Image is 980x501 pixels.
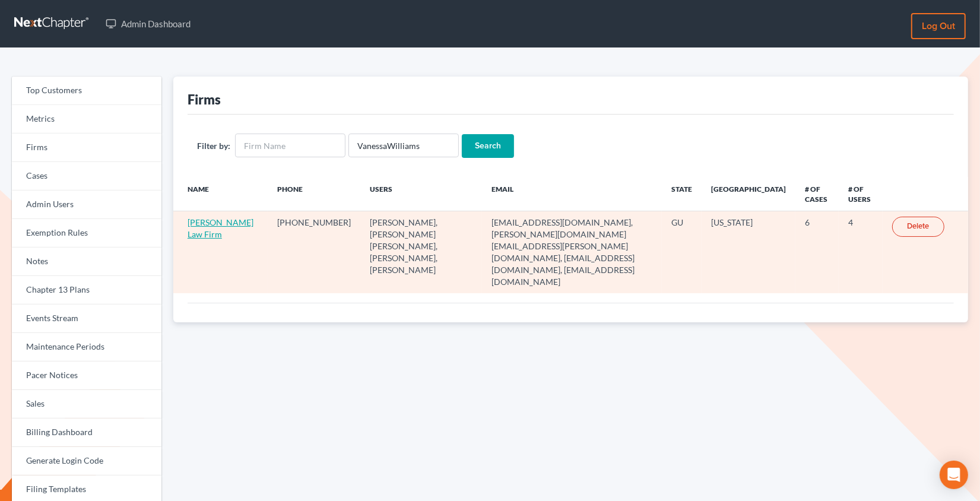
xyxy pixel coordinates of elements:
[348,134,459,157] input: Users
[197,139,230,152] label: Filter by:
[462,134,514,158] input: Search
[662,211,702,293] td: GU
[12,219,161,248] a: Exemption Rules
[12,248,161,276] a: Notes
[482,177,662,211] th: Email
[12,77,161,105] a: Top Customers
[940,461,968,489] div: Open Intercom Messenger
[12,105,161,134] a: Metrics
[12,447,161,475] a: Generate Login Code
[795,211,839,293] td: 6
[795,177,839,211] th: # of Cases
[702,211,795,293] td: [US_STATE]
[360,211,483,293] td: [PERSON_NAME], [PERSON_NAME] [PERSON_NAME], [PERSON_NAME], [PERSON_NAME]
[12,191,161,219] a: Admin Users
[892,217,944,237] a: Delete
[188,217,253,239] a: [PERSON_NAME] Law Firm
[360,177,483,211] th: Users
[12,333,161,362] a: Maintenance Periods
[482,211,662,293] td: [EMAIL_ADDRESS][DOMAIN_NAME], [PERSON_NAME][DOMAIN_NAME][EMAIL_ADDRESS][PERSON_NAME][DOMAIN_NAME]...
[12,305,161,333] a: Events Stream
[268,177,360,211] th: Phone
[662,177,702,211] th: State
[12,276,161,305] a: Chapter 13 Plans
[839,177,883,211] th: # of Users
[100,13,196,34] a: Admin Dashboard
[12,390,161,418] a: Sales
[268,211,360,293] td: [PHONE_NUMBER]
[188,91,221,108] div: Firms
[173,177,268,211] th: Name
[12,134,161,162] a: Firms
[702,177,795,211] th: [GEOGRAPHIC_DATA]
[12,162,161,191] a: Cases
[911,13,966,39] a: Log out
[12,362,161,390] a: Pacer Notices
[12,418,161,447] a: Billing Dashboard
[839,211,883,293] td: 4
[235,134,345,157] input: Firm Name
